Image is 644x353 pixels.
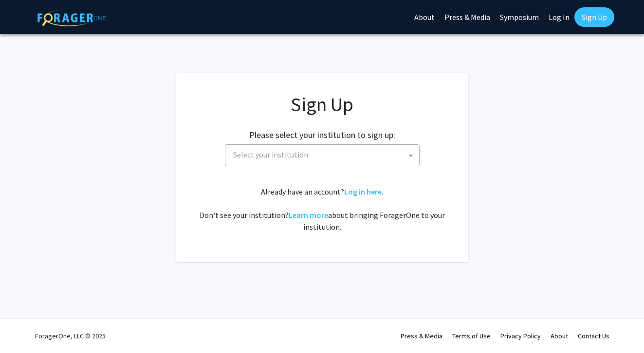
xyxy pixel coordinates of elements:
img: ForagerOne Logo [37,9,106,26]
a: Sign Up [574,7,614,27]
h2: Please select your institution to sign up: [249,130,395,140]
a: About [551,332,568,340]
div: Already have an account? . Don't see your institution? about bringing ForagerOne to your institut... [196,186,449,233]
span: Select your institution [225,144,420,166]
a: Log in here [344,187,382,196]
a: Terms of Use [452,332,491,340]
h1: Sign Up [196,93,449,116]
a: Learn more about bringing ForagerOne to your institution [289,210,328,220]
a: Press & Media [401,332,442,340]
span: Select your institution [233,150,308,159]
a: Contact Us [578,332,609,340]
span: Select your institution [229,145,419,165]
a: Privacy Policy [500,332,541,340]
div: ForagerOne, LLC © 2025 [35,319,106,353]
